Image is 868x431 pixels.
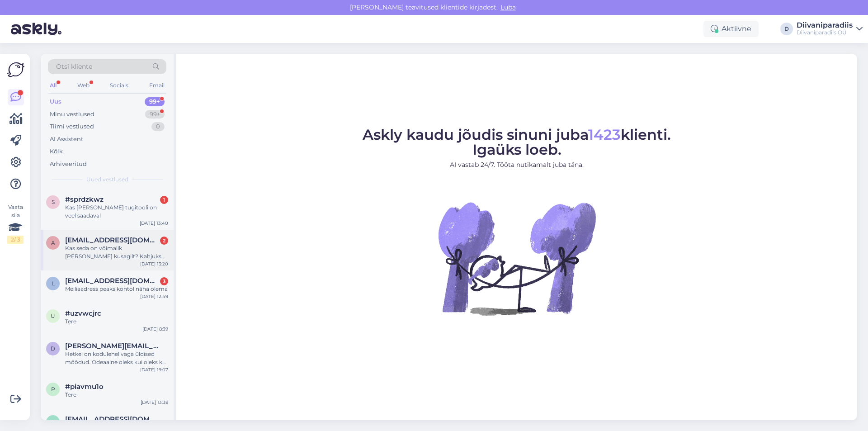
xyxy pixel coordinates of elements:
div: Kas [PERSON_NAME] tugitooli on veel saadaval [65,204,168,220]
span: p [51,386,55,393]
div: Tiimi vestlused [50,122,94,131]
div: Tere [65,317,168,326]
div: Vaata siia [7,203,24,244]
div: 2 [160,237,168,245]
span: Uued vestlused [86,175,128,184]
span: 1423 [588,126,621,143]
span: Otsi kliente [56,62,92,71]
span: d [51,345,55,352]
span: s [52,199,55,205]
p: AI vastab 24/7. Tööta nutikamalt juba täna. [363,160,671,170]
div: [DATE] 13:20 [140,260,168,267]
span: a [51,239,55,246]
img: No Chat active [435,177,598,340]
div: 3 [160,277,168,285]
div: Uus [50,97,61,106]
span: diana.lyytsepp@gmail.com [65,342,159,350]
div: 99+ [145,97,165,106]
span: #sprdzkwz [65,195,104,204]
div: All [48,80,58,91]
div: [DATE] 12:49 [140,293,168,300]
div: 0 [151,122,165,131]
div: [DATE] 13:40 [140,220,168,227]
div: Aktiivne [703,21,759,37]
div: Diivaniparadiis OÜ [797,29,853,36]
div: Web [75,80,91,91]
div: Minu vestlused [50,110,94,119]
div: Email [147,80,166,91]
div: Kõik [50,147,63,156]
div: [DATE] 19:07 [140,366,168,373]
div: [DATE] 8:39 [142,326,168,332]
span: #uzvwcjrc [65,309,101,317]
div: AI Assistent [50,135,83,144]
div: D [780,23,793,35]
span: #piavmu1o [65,383,104,391]
a: DiivaniparadiisDiivaniparadiis OÜ [797,22,863,36]
div: Tere [65,391,168,399]
div: [DATE] 13:38 [141,399,168,406]
span: Askly kaudu jõudis sinuni juba klienti. Igaüks loeb. [363,126,671,158]
span: aimi.andla@gmail.com [65,236,159,244]
div: 1 [160,196,168,204]
div: Socials [108,80,130,91]
div: Hetkel on kodulehel väga ûldised mõõdud. Odeaalne oleks kui oleks ka joonis koos mõotudega. [65,350,168,366]
div: Kas seda on võimalik [PERSON_NAME] kusagilt? Kahjuks ostetud pakendites [PERSON_NAME] ole. Kauplu... [65,244,168,260]
span: leiliulle@gmail.com [65,277,159,285]
div: 2 / 3 [7,236,24,244]
span: alicee2444@gmail.com [65,415,159,423]
span: a [51,418,55,425]
span: u [51,313,55,319]
div: Arhiveeritud [50,160,87,169]
div: 99+ [145,110,165,119]
span: l [52,280,55,287]
div: Diivaniparadiis [797,22,853,29]
span: Luba [498,3,519,11]
div: Meiliaadress peaks kontol näha olema [65,285,168,293]
img: Askly Logo [7,61,24,78]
